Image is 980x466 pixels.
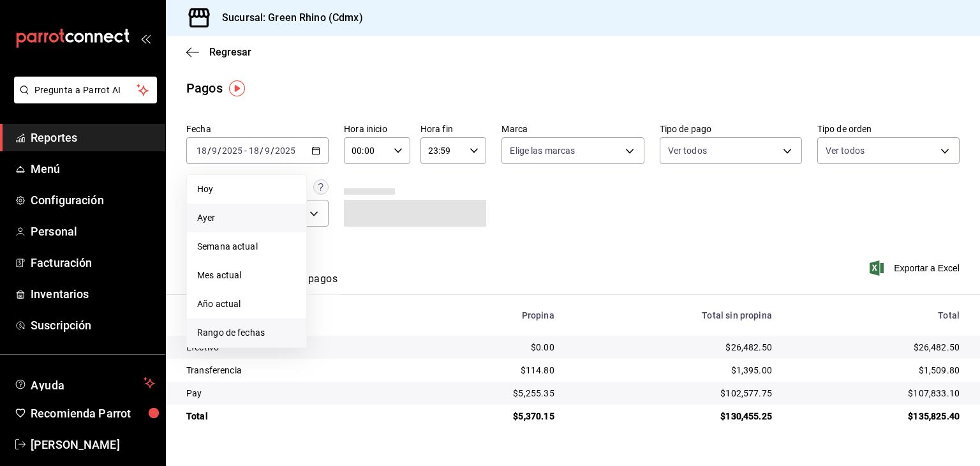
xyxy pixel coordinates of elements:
img: Tooltip marker [229,80,245,96]
label: Tipo de orden [817,124,960,133]
h3: Sucursal: Green Rhino (Cdmx) [212,10,363,26]
span: Ayer [197,211,296,225]
span: Pregunta a Parrot AI [34,84,137,97]
input: ---- [274,146,296,156]
div: $1,395.00 [575,364,772,377]
label: Marca [501,124,644,133]
span: Hoy [197,183,296,196]
div: $5,255.35 [426,387,554,400]
span: Inventarios [31,285,155,303]
span: Mes actual [197,269,296,282]
span: / [260,146,264,156]
div: $102,577.75 [575,387,772,400]
span: / [207,146,211,156]
button: Regresar [186,46,251,58]
span: Ayuda [31,375,138,391]
div: $1,509.80 [792,364,960,377]
span: Regresar [209,46,251,58]
label: Hora inicio [344,124,410,133]
span: Ver todos [668,144,707,157]
span: Año actual [197,297,296,311]
span: / [271,146,274,156]
input: -- [264,146,271,156]
div: $26,482.50 [792,341,960,354]
span: [PERSON_NAME] [31,436,155,453]
button: open_drawer_menu [140,33,151,43]
label: Tipo de pago [660,124,802,133]
div: Pagos [186,79,223,98]
div: $107,833.10 [792,387,960,400]
div: Total sin propina [575,310,772,320]
button: Pregunta a Parrot AI [14,77,157,103]
span: Personal [31,223,155,240]
label: Hora fin [420,124,487,133]
div: Total [186,410,406,423]
span: Rango de fechas [197,326,296,340]
span: Recomienda Parrot [31,405,155,422]
div: Propina [426,310,554,320]
div: Pay [186,387,406,400]
span: / [218,146,221,156]
div: Transferencia [186,364,406,377]
span: - [244,146,247,156]
span: Facturación [31,254,155,271]
div: $5,370.15 [426,410,554,423]
span: Suscripción [31,317,155,334]
button: Ver pagos [290,273,338,294]
span: Menú [31,160,155,177]
span: Elige las marcas [510,144,575,157]
span: Ver todos [826,144,865,157]
span: Reportes [31,129,155,146]
div: Total [792,310,960,320]
label: Fecha [186,124,329,133]
button: Exportar a Excel [872,260,960,276]
input: ---- [221,146,243,156]
a: Pregunta a Parrot AI [9,93,157,106]
input: -- [196,146,207,156]
div: $0.00 [426,341,554,354]
div: $130,455.25 [575,410,772,423]
div: $26,482.50 [575,341,772,354]
div: $114.80 [426,364,554,377]
div: $135,825.40 [792,410,960,423]
input: -- [211,146,218,156]
input: -- [248,146,260,156]
span: Semana actual [197,240,296,253]
span: Configuración [31,192,155,209]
